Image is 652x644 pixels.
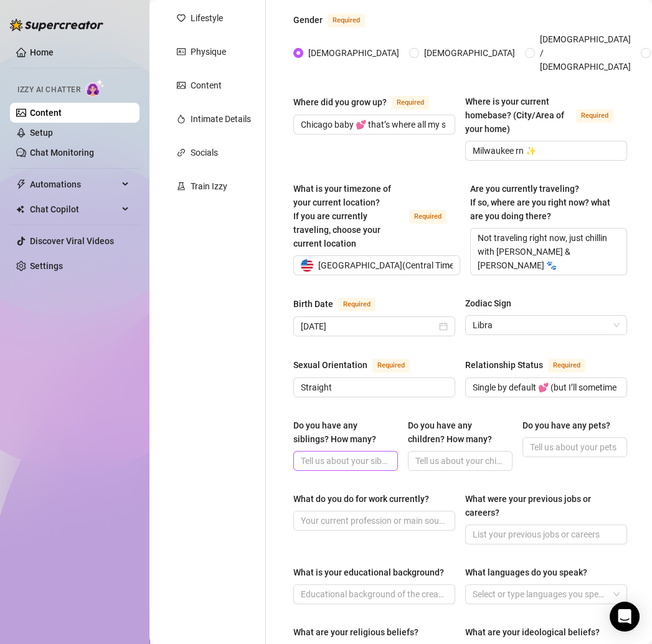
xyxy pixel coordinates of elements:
[465,566,587,579] div: What languages do you speak?
[465,625,608,639] label: What are your ideological beliefs?
[301,118,445,131] input: Where did you grow up?
[293,492,429,506] div: What do you do for work currently?
[473,528,617,541] input: What were your previous jobs or careers?
[465,566,596,579] label: What languages do you speak?
[473,144,617,158] input: Where is your current homebase? (City/Area of your home)
[409,210,446,224] span: Required
[465,358,543,372] div: Relationship Status
[177,81,186,90] span: picture
[303,46,404,60] span: [DEMOGRAPHIC_DATA]
[177,14,186,22] span: heart
[30,47,54,57] a: Home
[465,296,511,310] div: Zodiac Sign
[16,179,26,189] span: thunderbolt
[30,108,62,118] a: Content
[473,381,617,394] input: Relationship Status
[318,256,457,275] span: [GEOGRAPHIC_DATA] ( Central Time )
[293,419,389,446] div: Do you have any siblings? How many?
[465,492,627,519] label: What were your previous jobs or careers?
[30,174,118,194] span: Automations
[471,229,626,275] textarea: Not traveling right now, just chillin with [PERSON_NAME] & [PERSON_NAME] 🐾
[293,297,333,311] div: Birth Date
[419,46,520,60] span: [DEMOGRAPHIC_DATA]
[30,128,53,138] a: Setup
[408,419,513,446] label: Do you have any children? How many?
[177,148,186,157] span: link
[177,115,186,123] span: fire
[293,184,391,249] span: What is your timezone of your current location? If you are currently traveling, choose your curre...
[293,492,438,506] label: What do you do for work currently?
[30,199,118,219] span: Chat Copilot
[191,179,227,193] div: Train Izzy
[301,320,437,333] input: Birth Date
[293,358,367,372] div: Sexual Orientation
[338,298,376,311] span: Required
[328,14,365,27] span: Required
[301,259,313,272] img: us
[293,12,379,27] label: Gender
[293,95,443,110] label: Where did you grow up?
[301,587,445,601] input: What is your educational background?
[530,440,617,454] input: Do you have any pets?
[30,261,63,271] a: Settings
[535,32,636,73] span: [DEMOGRAPHIC_DATA] / [DEMOGRAPHIC_DATA]
[293,625,427,639] label: What are your religious beliefs?
[293,625,418,639] div: What are your religious beliefs?
[522,419,610,432] div: Do you have any pets?
[465,296,520,310] label: Zodiac Sign
[177,182,186,191] span: experiment
[17,84,80,96] span: Izzy AI Chatter
[191,146,218,159] div: Socials
[465,358,599,372] label: Relationship Status
[576,109,613,123] span: Required
[293,95,387,109] div: Where did you grow up?
[16,205,24,214] img: Chat Copilot
[548,359,585,372] span: Required
[470,184,610,221] span: Are you currently traveling? If so, where are you right now? what are you doing there?
[408,419,504,446] div: Do you have any children? How many?
[30,148,94,158] a: Chat Monitoring
[522,419,619,432] label: Do you have any pets?
[177,47,186,56] span: idcard
[85,79,105,97] img: AI Chatter
[293,358,423,372] label: Sexual Orientation
[473,316,620,334] span: Libra
[191,112,251,126] div: Intimate Details
[610,602,640,632] div: Open Intercom Messenger
[293,296,389,311] label: Birth Date
[191,11,223,25] div: Lifestyle
[465,95,627,136] label: Where is your current homebase? (City/Area of your home)
[392,96,429,110] span: Required
[465,492,618,519] div: What were your previous jobs or careers?
[293,419,398,446] label: Do you have any siblings? How many?
[293,566,453,579] label: What is your educational background?
[30,236,114,246] a: Discover Viral Videos
[301,514,445,528] input: What do you do for work currently?
[372,359,410,372] span: Required
[301,381,445,394] input: Sexual Orientation
[293,13,323,27] div: Gender
[473,587,475,602] input: What languages do you speak?
[191,45,226,59] div: Physique
[415,454,503,468] input: Do you have any children? How many?
[293,566,444,579] div: What is your educational background?
[10,19,103,31] img: logo-BBDzfeDw.svg
[301,454,388,468] input: Do you have any siblings? How many?
[465,95,571,136] div: Where is your current homebase? (City/Area of your home)
[465,625,600,639] div: What are your ideological beliefs?
[191,78,222,92] div: Content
